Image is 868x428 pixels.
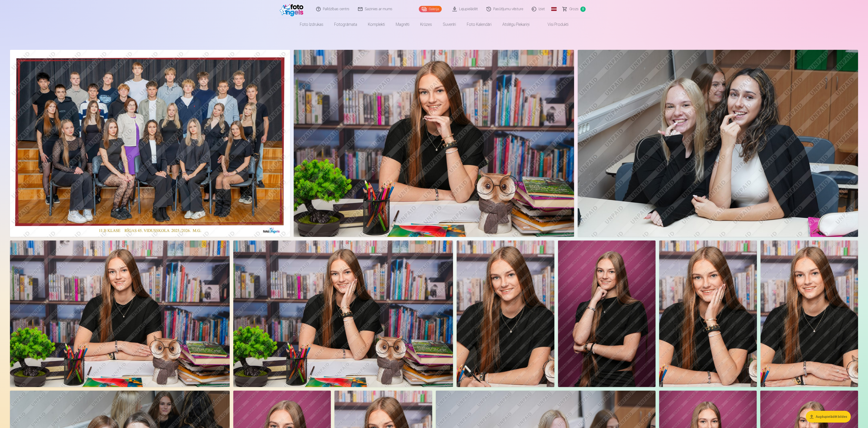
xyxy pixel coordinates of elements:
a: Foto izdrukas [294,18,329,31]
a: Galerija [419,6,442,12]
a: Visi produkti [535,18,574,31]
span: Grozs [569,6,579,12]
a: Fotogrāmata [329,18,362,31]
a: Foto kalendāri [461,18,497,31]
a: Atslēgu piekariņi [497,18,535,31]
a: Krūzes [415,18,437,31]
a: Komplekti [362,18,390,31]
a: Suvenīri [437,18,461,31]
img: /fa1 [280,2,306,16]
button: Augšupielādēt bildes [806,411,851,423]
span: 0 [580,7,586,12]
a: Magnēti [390,18,415,31]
